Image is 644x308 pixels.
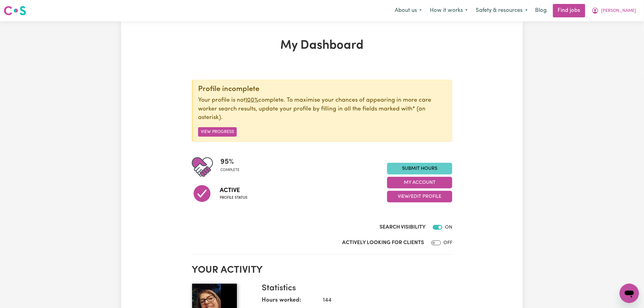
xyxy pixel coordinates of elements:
h3: Statistics [262,283,447,294]
span: OFF [443,240,452,245]
span: Active [220,186,247,195]
span: Profile status [220,195,247,201]
u: 100% [245,97,258,103]
div: Profile completeness: 95% [220,156,244,178]
button: My Account [588,4,640,17]
span: complete [220,167,240,173]
img: Careseekers logo [4,5,26,16]
span: ON [445,225,452,230]
button: My Account [387,177,452,188]
button: View Progress [198,127,237,137]
p: Your profile is not complete. To maximise your chances of appearing in more care worker search re... [198,96,447,122]
dt: Hours worked: [262,296,318,307]
span: [PERSON_NAME] [601,8,636,14]
a: Submit Hours [387,163,452,174]
button: View/Edit Profile [387,191,452,202]
span: 95 % [220,156,240,167]
h1: My Dashboard [192,38,452,53]
button: How it works [426,4,472,17]
button: About us [391,4,426,17]
label: Actively Looking for Clients [342,239,424,247]
button: Safety & resources [472,4,532,17]
a: Find jobs [553,4,585,17]
div: Profile incomplete [198,85,447,94]
label: Search Visibility [380,223,425,231]
iframe: Button to launch messaging window [620,284,639,303]
a: Careseekers logo [4,4,26,18]
h2: Your activity [192,264,452,276]
dd: 144 [318,296,447,305]
a: Blog [532,4,551,17]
